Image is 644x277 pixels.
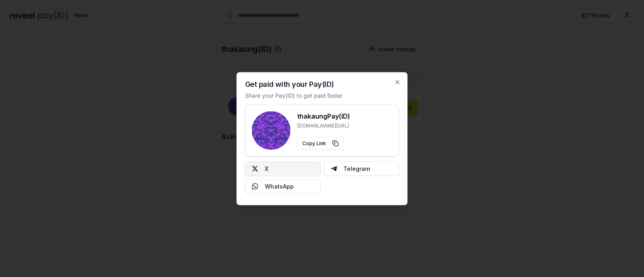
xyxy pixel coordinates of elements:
[245,179,321,193] button: WhatsApp
[324,161,399,176] button: Telegram
[252,183,258,189] img: Whatsapp
[297,111,350,121] h3: thakaung Pay(ID)
[297,122,350,129] p: [DOMAIN_NAME][URL]
[245,91,343,99] p: Share your Pay(ID) to get paid faster
[252,165,258,172] img: X
[245,80,334,88] h2: Get paid with your Pay(ID)
[297,137,344,150] button: Copy Link
[330,165,337,172] img: Telegram
[245,161,321,176] button: X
